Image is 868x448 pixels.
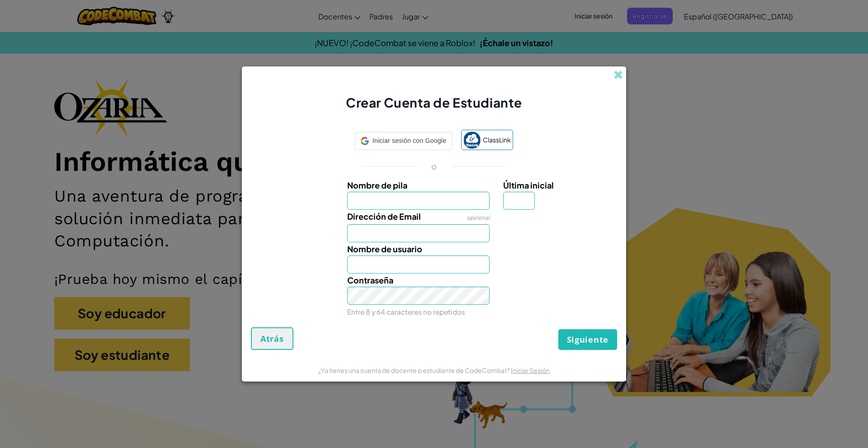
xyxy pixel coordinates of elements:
span: Nombre de usuario [347,244,422,254]
span: Siguiente [567,334,609,345]
span: ¿Ya tienes una cuenta de docente o estudiante de CodeCombat? [318,366,511,374]
span: opcional [467,214,490,221]
span: Iniciar sesión con Google [373,134,446,147]
button: Atrás [251,327,293,350]
span: Nombre de pila [347,180,407,190]
span: Atrás [260,333,284,344]
small: Entre 8 y 64 caracteres no repetidos [347,307,465,316]
span: Crear Cuenta de Estudiante [346,94,522,110]
span: Dirección de Email [347,211,421,222]
img: classlink-logo-small.png [463,132,481,149]
span: ClassLink [483,133,511,146]
a: Iniciar Sesión [511,366,550,374]
div: Iniciar sesión con Google [355,132,452,150]
p: o [431,161,437,172]
span: Última inicial [503,180,554,190]
span: Contraseña [347,275,393,285]
button: Siguiente [558,329,617,350]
